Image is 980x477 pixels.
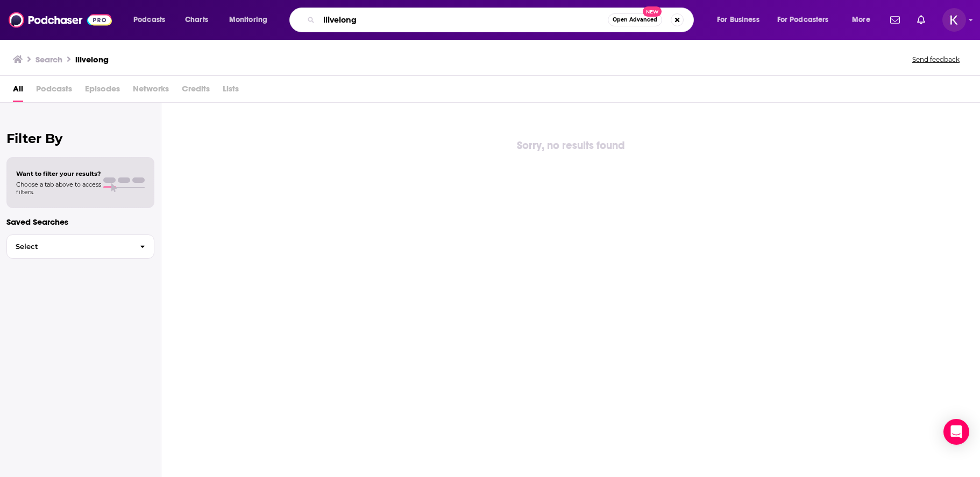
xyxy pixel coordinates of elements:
p: Saved Searches [6,217,154,227]
span: Want to filter your results? [16,170,101,177]
span: Select [7,243,131,250]
span: For Business [717,12,759,27]
span: Credits [182,80,210,102]
input: Search podcasts, credits, & more... [319,11,608,29]
button: open menu [709,11,773,29]
img: User Profile [942,8,966,32]
a: All [13,80,23,102]
button: open menu [126,11,179,29]
h3: llivelong [75,54,109,65]
span: For Podcasters [777,12,829,27]
button: Open AdvancedNew [608,13,662,26]
span: Monitoring [229,12,267,27]
img: Podchaser - Follow, Share and Rate Podcasts [9,10,112,30]
div: Sorry, no results found [161,137,980,154]
a: Show notifications dropdown [886,11,904,29]
button: Select [6,234,154,259]
a: Show notifications dropdown [913,11,929,29]
button: open menu [222,11,281,29]
a: Charts [178,11,215,29]
h2: Filter By [6,131,154,146]
span: Charts [185,12,208,27]
span: Podcasts [36,80,72,102]
span: More [852,12,870,27]
button: Show profile menu [942,8,966,32]
span: Choose a tab above to access filters. [16,181,101,196]
button: open menu [770,11,844,29]
span: Episodes [85,80,120,102]
div: Search podcasts, credits, & more... [300,8,704,32]
span: Networks [133,80,169,102]
span: Logged in as kwignall [942,8,966,32]
div: Open Intercom Messenger [943,419,969,445]
button: Send feedback [909,55,963,64]
span: Lists [223,80,239,102]
h3: Search [35,54,62,65]
span: Podcasts [133,12,165,27]
button: open menu [844,11,884,29]
span: Open Advanced [613,17,657,23]
span: New [643,6,662,17]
